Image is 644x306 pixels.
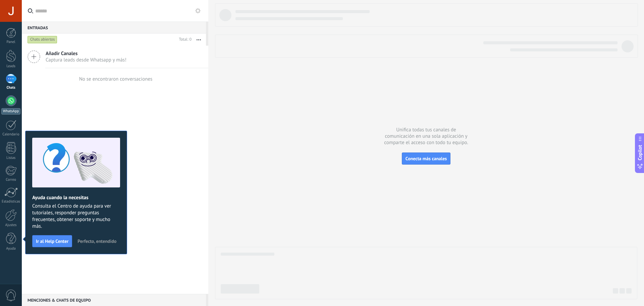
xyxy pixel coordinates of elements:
div: Calendario [1,132,21,137]
span: Ir al Help Center [36,239,68,244]
div: Menciones & Chats de equipo [22,294,206,306]
div: Leads [1,64,21,69]
div: Entradas [22,21,206,34]
div: Ajustes [1,223,21,227]
div: Chats [1,86,21,90]
div: Listas [1,156,21,160]
h2: Ayuda cuando la necesitas [32,194,120,201]
div: Panel [1,40,21,44]
button: Perfecto, entendido [74,236,119,246]
span: Conecta más canales [406,156,447,162]
div: Total: 0 [176,36,192,43]
div: No se encontraron conversaciones [79,76,153,82]
div: Estadísticas [1,200,21,204]
span: Añadir Canales [46,50,126,57]
div: WhatsApp [1,108,20,115]
button: Conecta más canales [402,152,450,165]
button: Ir al Help Center [32,235,72,247]
span: Perfecto, entendido [77,239,116,244]
span: Copilot [637,145,643,160]
div: Ayuda [1,247,21,251]
span: Captura leads desde Whatsapp y más! [46,57,126,63]
span: Consulta el Centro de ayuda para ver tutoriales, responder preguntas frecuentes, obtener soporte ... [32,203,120,230]
div: Correo [1,178,21,182]
div: Chats abiertos [28,36,57,44]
